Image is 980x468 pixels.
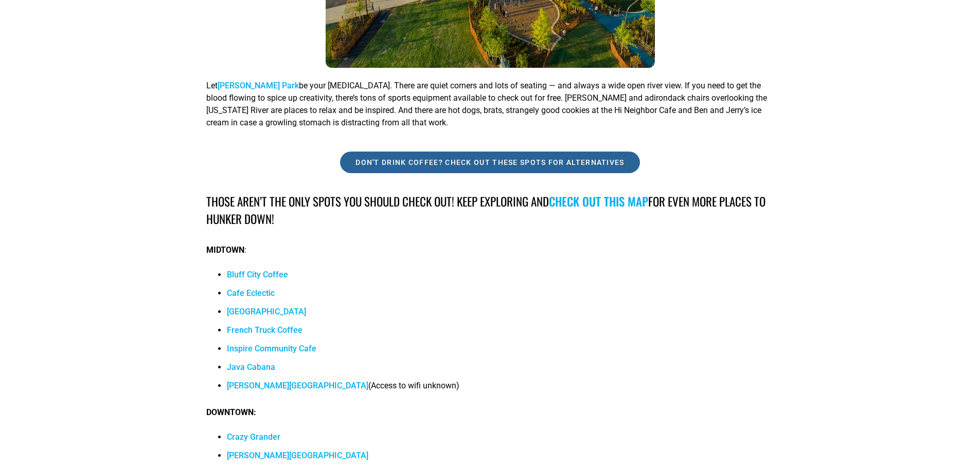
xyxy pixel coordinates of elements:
[206,193,774,228] h4: Those aren’t the only spots you should check out! Keep exploring and for even more places to hunk...
[206,244,774,256] p: :
[227,307,306,316] a: [GEOGRAPHIC_DATA]
[227,380,774,398] li: (Access to wifi unknown)
[227,270,288,279] a: Bluff City Coffee
[218,81,299,90] a: [PERSON_NAME] Park
[549,193,648,210] a: check out this map
[340,152,639,173] a: Don't drink coffee? Check out these spots for alternatives
[206,407,256,417] strong: DOWNTOWN:
[355,159,624,166] span: Don't drink coffee? Check out these spots for alternatives
[227,344,316,353] a: Inspire Community Cafe
[206,245,244,255] strong: MIDTOWN
[227,325,302,335] a: French Truck Coffee
[227,362,275,372] a: Java Cabana
[227,451,368,460] a: [PERSON_NAME][GEOGRAPHIC_DATA]
[227,381,368,390] a: [PERSON_NAME][GEOGRAPHIC_DATA]
[227,432,280,442] a: Crazy Grander
[227,288,275,298] a: Cafe Eclectic
[206,80,774,129] p: Let be your [MEDICAL_DATA]. There are quiet corners and lots of seating — and always a wide open ...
